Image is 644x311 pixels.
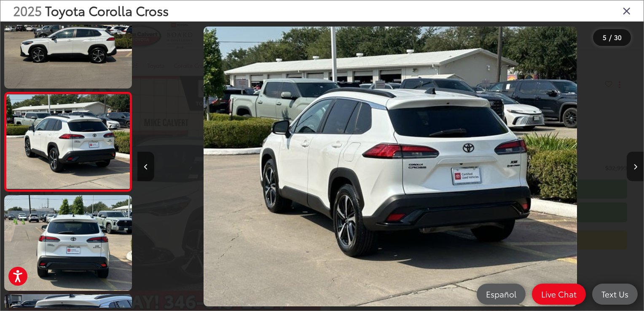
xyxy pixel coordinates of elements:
[532,284,586,305] a: Live Chat
[477,284,526,305] a: Español
[537,289,581,299] span: Live Chat
[5,94,131,189] img: 2025 Toyota Corolla Cross Hybrid XSE
[204,27,577,306] img: 2025 Toyota Corolla Cross Hybrid XSE
[623,5,631,16] i: Close gallery
[137,27,643,306] div: 2025 Toyota Corolla Cross Hybrid XSE 4
[614,32,622,42] span: 30
[482,289,521,299] span: Español
[603,32,606,42] span: 5
[3,194,133,292] img: 2025 Toyota Corolla Cross Hybrid XSE
[627,152,644,181] button: Next image
[608,35,612,40] span: /
[592,284,638,305] a: Text Us
[45,1,169,19] span: Toyota Corolla Cross
[597,289,633,299] span: Text Us
[137,152,154,181] button: Previous image
[13,1,42,19] span: 2025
